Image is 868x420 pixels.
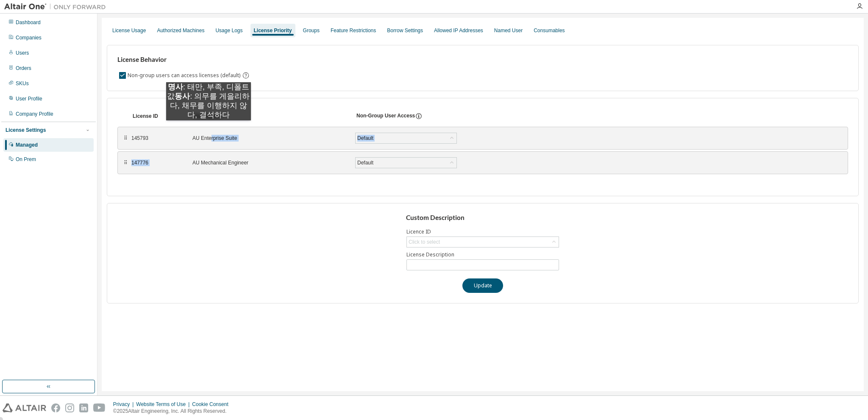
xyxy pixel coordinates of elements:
div: Feature Restrictions [331,27,376,34]
div: User Profile [16,95,42,102]
div: Click to select [407,237,559,247]
div: Companies [16,34,42,41]
div: License ID [133,113,184,120]
label: License Description [406,251,559,258]
div: Users [16,50,29,56]
img: linkedin.svg [79,403,88,412]
div: Orders [16,65,31,72]
div: License Usage [112,27,146,34]
label: Licence ID [406,228,559,235]
div: Allowed IP Addresses [434,27,483,34]
div: Default [356,158,456,168]
div: Authorized Machines [157,27,204,34]
div: Company Profile [16,111,53,117]
div: Dashboard [16,19,41,26]
div: Click to select [409,239,440,245]
img: Altair One [4,3,110,11]
div: Description [194,113,346,120]
h3: Custom Description [406,214,560,222]
div: Named User [494,27,523,34]
div: Usage Logs [215,27,242,34]
div: SKUs [16,80,29,87]
img: altair_logo.svg [3,403,46,412]
svg: By default any user not assigned to any group can access any license. Turn this setting off to di... [242,72,250,79]
div: Groups [303,27,320,34]
div: Default [356,134,375,143]
img: youtube.svg [93,403,106,412]
div: ⠿ [123,159,128,166]
div: AU Enterprise Suite [192,135,345,142]
div: License Settings [6,127,46,134]
div: License Priority [254,27,292,34]
div: Non-Group User Access [356,112,415,120]
div: ⠿ [123,135,128,142]
label: Non-group users can access licenses (default) [128,70,242,81]
p: © 2025 Altair Engineering, Inc. All Rights Reserved. [113,408,234,415]
div: Borrow Settings [387,27,423,34]
button: Update [462,278,503,293]
div: Consumables [534,27,565,34]
div: Cookie Consent [192,401,233,408]
img: instagram.svg [65,403,74,412]
div: Default [356,158,375,167]
div: AU Mechanical Engineer [192,159,345,166]
div: Website Terms of Use [136,401,192,408]
div: 147776 [131,159,182,166]
div: Default [356,133,456,143]
div: Managed [16,142,38,148]
img: facebook.svg [51,403,60,412]
div: Privacy [113,401,136,408]
h3: License Behavior [117,56,248,64]
div: On Prem [16,156,36,163]
div: 145793 [131,135,182,142]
